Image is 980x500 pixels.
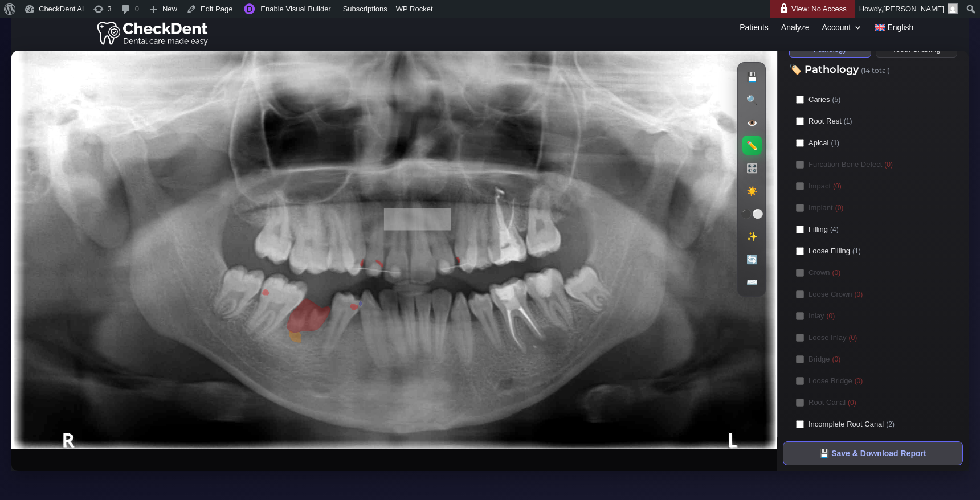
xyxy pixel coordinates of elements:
[796,269,804,277] input: Crown(0)
[796,334,804,342] input: Loose Inlay(0)
[789,177,957,195] label: Impact
[796,204,804,212] input: Implant(0)
[883,5,944,13] span: [PERSON_NAME]
[887,23,913,31] span: English
[796,117,804,125] input: Root Rest(1)
[789,394,957,412] label: Root Canal
[789,350,957,368] label: Bridge
[796,161,804,169] input: Furcation Bone Defect(0)
[789,220,957,239] label: Filling
[740,23,769,36] a: Patients
[832,95,841,105] spanpatho: (5)
[742,272,762,292] button: ⌨️
[848,397,856,408] spanpatho: (0)
[742,90,762,109] button: 🔍
[742,181,762,200] button: ☀️
[796,226,804,233] input: Filling(4)
[855,289,863,300] spanpatho: (0)
[835,203,844,213] spanpatho: (0)
[832,268,841,278] spanpatho: (0)
[826,311,835,321] spanpatho: (0)
[789,91,957,109] label: Caries
[831,138,839,148] spanpatho: (1)
[781,23,810,36] a: Analyze
[789,372,957,390] label: Loose Bridge
[796,312,804,320] input: Inlay(0)
[796,96,804,104] input: Caries(5)
[884,159,893,170] spanpatho: (0)
[789,199,957,217] label: Implant
[796,290,804,298] input: Loose Crown(0)
[844,116,852,126] spanpatho: (1)
[789,307,957,325] label: Inlay
[783,441,963,465] button: 💾 Save & Download Report
[742,158,762,178] button: 🎛️
[796,420,804,428] input: Incomplete Root Canal(2)
[849,333,857,343] spanpatho: (0)
[742,227,762,246] button: ✨
[742,67,762,87] button: 💾
[833,181,842,191] spanpatho: (0)
[948,3,958,14] img: Arnav Saha
[796,355,804,363] input: Bridge(0)
[789,155,957,174] label: Furcation Bone Defect
[789,134,957,152] label: Apical
[861,66,890,75] span: (14 total)
[789,329,957,347] label: Loose Inlay
[742,136,762,155] button: ✏️
[789,64,957,81] h3: 🏷️ Pathology
[796,247,804,255] input: Loose Filling(1)
[796,399,804,407] input: Root Canal(0)
[832,354,841,364] spanpatho: (0)
[875,23,913,36] a: English
[789,415,957,433] label: Incomplete Root Canal
[742,249,762,269] button: 🔄
[97,19,210,47] img: Checkdent Logo
[796,377,804,385] input: Loose Bridge(0)
[789,285,957,304] label: Loose Crown
[789,242,957,260] label: Loose Filling
[796,139,804,147] input: Apical(1)
[742,204,762,223] button: ⚫⚪
[789,264,957,282] label: Crown
[886,419,895,429] spanpatho: (2)
[830,224,839,235] spanpatho: (4)
[822,23,863,36] a: Account
[855,376,863,386] spanpatho: (0)
[742,113,762,132] button: 👁️
[789,112,957,130] label: Root Rest
[796,182,804,190] input: Impact(0)
[852,246,861,256] spanpatho: (1)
